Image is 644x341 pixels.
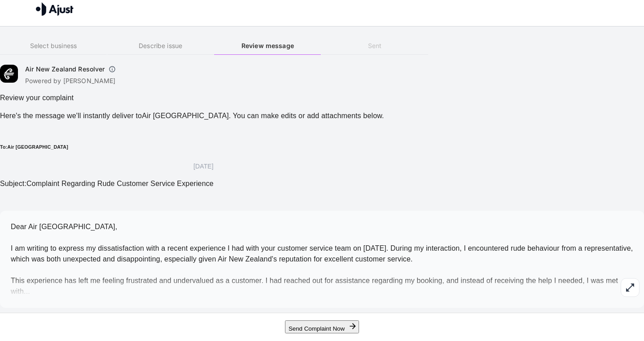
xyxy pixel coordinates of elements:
h6: Describe issue [107,41,214,51]
img: Ajust [36,2,74,16]
button: Send Complaint Now [285,320,359,333]
span: ... [24,288,30,295]
span: Dear Air [GEOGRAPHIC_DATA], I am writing to express my dissatisfaction with a recent experience I... [11,223,633,295]
h6: Sent [321,41,428,51]
h6: Review message [214,41,321,51]
p: Powered by [PERSON_NAME] [25,76,119,85]
h6: Air New Zealand Resolver [25,65,105,74]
